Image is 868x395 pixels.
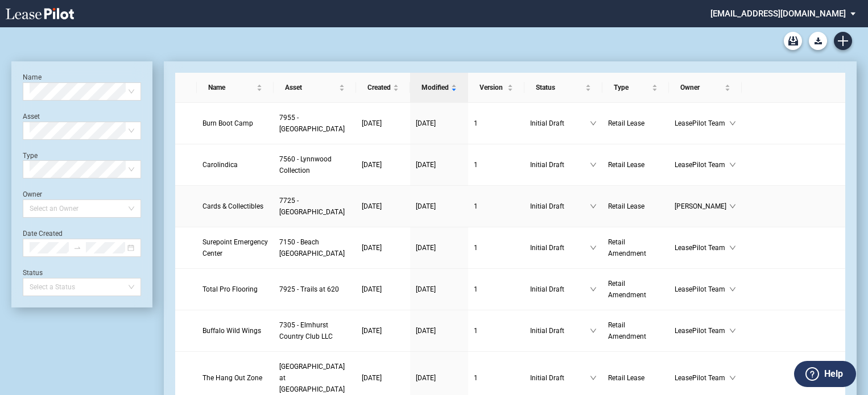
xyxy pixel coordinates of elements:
[279,284,350,295] a: 7925 - Trails at 620
[202,325,268,336] a: Buffalo Wild Wings
[362,325,404,336] a: [DATE]
[809,32,827,50] button: Download Blank Form
[675,325,729,336] span: LeasePilot Team
[362,119,382,127] span: [DATE]
[474,201,519,212] a: 1
[474,374,478,382] span: 1
[608,319,663,342] a: Retail Amendment
[202,327,261,335] span: Buffalo Wild Wings
[202,118,268,129] a: Burn Boot Camp
[729,120,736,127] span: down
[608,321,646,340] span: Retail Amendment
[474,325,519,336] a: 1
[524,73,602,103] th: Status
[669,73,742,103] th: Owner
[279,195,350,218] a: 7725 - [GEOGRAPHIC_DATA]
[675,159,729,171] span: LeasePilot Team
[202,284,268,295] a: Total Pro Flooring
[362,372,404,384] a: [DATE]
[73,244,81,252] span: swap-right
[202,372,268,384] a: The Hang Out Zone
[416,285,436,293] span: [DATE]
[279,363,345,393] span: 7590 - Main Street at Town Center
[416,374,436,382] span: [DATE]
[530,372,590,384] span: Initial Draft
[824,367,843,381] label: Help
[362,161,382,169] span: [DATE]
[362,202,382,210] span: [DATE]
[474,119,478,127] span: 1
[208,82,254,93] span: Name
[23,152,38,160] label: Type
[675,118,729,129] span: LeasePilot Team
[608,159,663,171] a: Retail Lease
[675,372,729,384] span: LeasePilot Team
[474,244,478,252] span: 1
[590,161,597,168] span: down
[362,285,382,293] span: [DATE]
[421,82,449,93] span: Modified
[729,327,736,334] span: down
[279,112,350,135] a: 7955 - [GEOGRAPHIC_DATA]
[279,236,350,259] a: 7150 - Beach [GEOGRAPHIC_DATA]
[729,161,736,168] span: down
[202,238,268,257] span: Surepoint Emergency Center
[362,201,404,212] a: [DATE]
[23,113,40,120] label: Asset
[608,236,663,259] a: Retail Amendment
[474,327,478,335] span: 1
[608,119,644,127] span: Retail Lease
[23,230,63,238] label: Date Created
[279,197,345,216] span: 7725 - Paradise Hills
[416,244,436,252] span: [DATE]
[614,82,650,93] span: Type
[474,202,478,210] span: 1
[608,161,644,169] span: Retail Lease
[805,32,830,50] md-menu: Download Blank Form List
[202,119,253,127] span: Burn Boot Camp
[474,159,519,171] a: 1
[416,118,462,129] a: [DATE]
[279,319,350,342] a: 7305 - Elmhurst Country Club LLC
[474,284,519,295] a: 1
[279,361,350,395] a: [GEOGRAPHIC_DATA] at [GEOGRAPHIC_DATA]
[73,244,81,252] span: to
[23,269,43,277] label: Status
[590,244,597,251] span: down
[362,374,382,382] span: [DATE]
[285,82,337,93] span: Asset
[608,201,663,212] a: Retail Lease
[416,201,462,212] a: [DATE]
[608,372,663,384] a: Retail Lease
[530,201,590,212] span: Initial Draft
[530,242,590,253] span: Initial Draft
[530,159,590,171] span: Initial Draft
[608,118,663,129] a: Retail Lease
[202,161,238,169] span: Carolindica
[362,327,382,335] span: [DATE]
[279,285,339,293] span: 7925 - Trails at 620
[608,374,644,382] span: Retail Lease
[675,242,729,253] span: LeasePilot Team
[362,284,404,295] a: [DATE]
[602,73,669,103] th: Type
[202,374,262,382] span: The Hang Out Zone
[784,32,802,50] a: Archive
[202,285,258,293] span: Total Pro Flooring
[202,159,268,171] a: Carolindica
[202,202,263,210] span: Cards & Collectibles
[416,325,462,336] a: [DATE]
[590,203,597,210] span: down
[416,372,462,384] a: [DATE]
[279,238,345,257] span: 7150 - Beach Western Commons
[474,372,519,384] a: 1
[729,375,736,381] span: down
[474,285,478,293] span: 1
[590,286,597,293] span: down
[362,118,404,129] a: [DATE]
[590,327,597,334] span: down
[474,242,519,253] a: 1
[675,201,729,212] span: [PERSON_NAME]
[23,73,42,81] label: Name
[530,325,590,336] span: Initial Draft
